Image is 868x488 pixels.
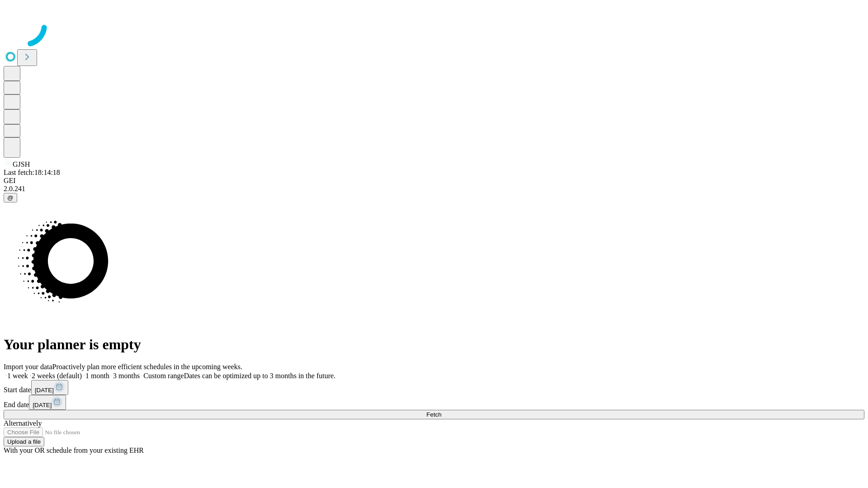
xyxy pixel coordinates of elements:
[4,380,864,395] div: Start date
[33,402,52,408] span: [DATE]
[4,395,864,410] div: End date
[35,387,54,394] span: [DATE]
[52,363,242,371] span: Proactively plan more efficient schedules in the upcoming weeks.
[143,372,184,380] span: Custom range
[4,446,144,454] span: With your OR schedule from your existing EHR
[13,160,30,168] span: GJSH
[7,372,28,380] span: 1 week
[4,410,864,419] button: Fetch
[85,372,109,380] span: 1 month
[4,185,864,193] div: 2.0.241
[4,419,42,427] span: Alternatively
[29,395,66,410] button: [DATE]
[31,380,68,395] button: [DATE]
[426,411,441,418] span: Fetch
[7,194,14,201] span: @
[4,336,864,353] h1: Your planner is empty
[184,372,335,380] span: Dates can be optimized up to 3 months in the future.
[32,372,82,380] span: 2 weeks (default)
[113,372,140,380] span: 3 months
[4,437,44,446] button: Upload a file
[4,363,52,371] span: Import your data
[4,169,60,176] span: Last fetch: 18:14:18
[4,193,17,202] button: @
[4,177,864,185] div: GEI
